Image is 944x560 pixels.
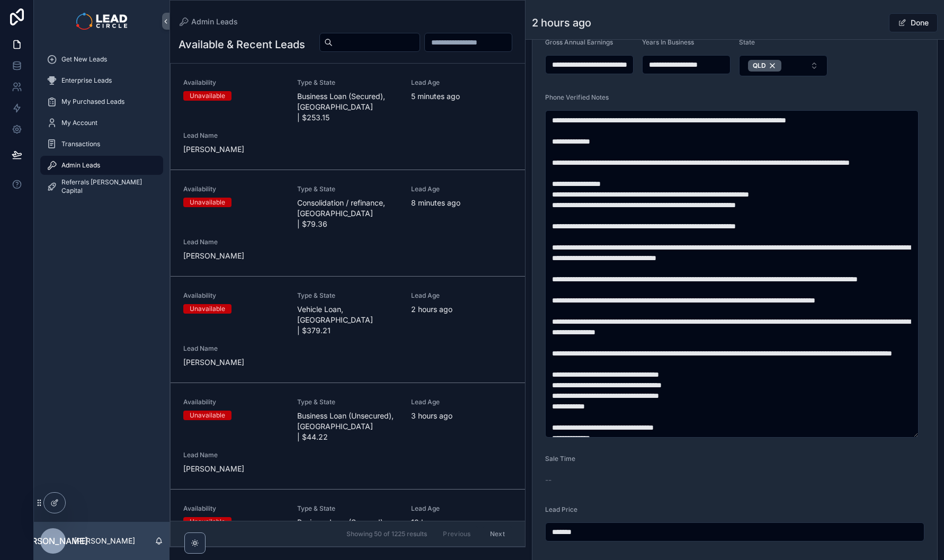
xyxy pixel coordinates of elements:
span: Type & State [297,291,398,300]
a: Transactions [40,135,163,154]
span: Years In Business [642,38,694,46]
p: [PERSON_NAME] [74,536,135,546]
span: 8 minutes ago [411,198,512,208]
span: Availability [183,398,284,406]
span: Lead Age [411,185,512,193]
div: Unavailable [190,411,225,420]
span: Lead Age [411,78,512,87]
a: Get New Leads [40,50,163,69]
span: Consolidation / refinance, [GEOGRAPHIC_DATA] | $79.36 [297,198,398,229]
a: My Account [40,113,163,132]
button: Done [889,13,938,32]
span: [PERSON_NAME] [183,251,284,261]
span: 3 hours ago [411,411,512,421]
div: Unavailable [190,91,225,101]
span: Business Loan (Secured), [GEOGRAPHIC_DATA] | $253.15 [297,91,398,123]
span: Lead Name [183,131,284,140]
span: Business Loan (Unsecured), [GEOGRAPHIC_DATA] | $44.22 [297,411,398,442]
div: Unavailable [190,198,225,207]
a: Referrals [PERSON_NAME] Capital [40,177,163,196]
button: Unselect 9 [748,60,781,72]
a: Admin Leads [40,156,163,175]
span: [PERSON_NAME] [18,535,88,547]
span: Lead Age [411,291,512,300]
span: Vehicle Loan, [GEOGRAPHIC_DATA] | $379.21 [297,304,398,336]
span: [PERSON_NAME] [183,464,284,474]
a: AvailabilityUnavailableType & StateVehicle Loan, [GEOGRAPHIC_DATA] | $379.21Lead Age2 hours agoLe... [171,277,525,383]
span: Type & State [297,504,398,513]
img: App logo [76,13,127,30]
span: Availability [183,504,284,513]
span: Lead Age [411,504,512,513]
span: Availability [183,291,284,300]
div: scrollable content [34,42,170,210]
span: 5 minutes ago [411,91,512,102]
span: Admin Leads [191,16,238,27]
span: Type & State [297,185,398,193]
span: Lead Name [183,451,284,459]
h1: 2 hours ago [532,15,591,30]
span: Lead Name [183,344,284,353]
span: My Purchased Leads [61,97,124,106]
span: 19 hours ago [411,517,512,528]
span: Business Loan (Secured), [GEOGRAPHIC_DATA] | $32.88 [297,517,398,549]
span: QLD [753,61,766,70]
span: Type & State [297,398,398,406]
span: Availability [183,78,284,87]
span: [PERSON_NAME] [183,357,284,368]
span: Get New Leads [61,55,107,64]
span: Transactions [61,140,100,148]
span: Lead Name [183,238,284,246]
span: My Account [61,119,97,127]
a: My Purchased Leads [40,92,163,111]
span: Admin Leads [61,161,100,170]
span: Enterprise Leads [61,76,112,85]
button: Next [483,526,512,542]
span: Lead Price [545,505,577,513]
span: Phone Verified Notes [545,93,609,101]
div: Unavailable [190,304,225,314]
span: Referrals [PERSON_NAME] Capital [61,178,153,195]
span: Showing 50 of 1225 results [346,530,427,538]
span: Gross Annual Earnings [545,38,613,46]
div: Unavailable [190,517,225,527]
button: Select Button [739,55,827,76]
a: Enterprise Leads [40,71,163,90]
a: AvailabilityUnavailableType & StateBusiness Loan (Unsecured), [GEOGRAPHIC_DATA] | $44.22Lead Age3... [171,383,525,490]
span: State [739,38,755,46]
h1: Available & Recent Leads [179,37,305,52]
span: -- [545,475,551,485]
a: AvailabilityUnavailableType & StateBusiness Loan (Secured), [GEOGRAPHIC_DATA] | $253.15Lead Age5 ... [171,64,525,170]
span: 2 hours ago [411,304,512,315]
a: Admin Leads [179,16,238,27]
span: Availability [183,185,284,193]
a: AvailabilityUnavailableType & StateConsolidation / refinance, [GEOGRAPHIC_DATA] | $79.36Lead Age8... [171,170,525,277]
span: [PERSON_NAME] [183,144,284,155]
span: Type & State [297,78,398,87]
span: Lead Age [411,398,512,406]
span: Sale Time [545,455,575,463]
